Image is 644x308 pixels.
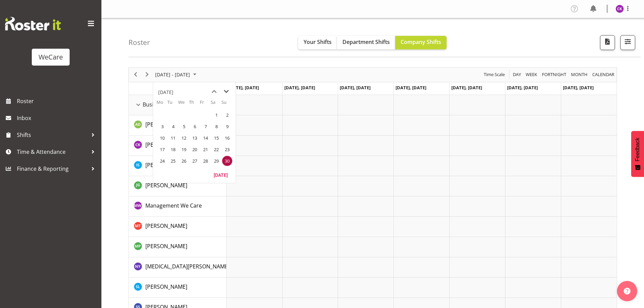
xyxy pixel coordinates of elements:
button: Filter Shifts [620,35,635,50]
span: Thursday, June 6, 2024 [190,121,200,132]
td: Janine Grundler resource [129,176,226,196]
span: Department Shifts [342,38,390,46]
span: Friday, June 7, 2024 [200,121,211,132]
span: Time Scale [483,70,505,79]
th: Mo [157,99,167,109]
span: [DATE], [DATE] [396,85,426,91]
span: Monday, June 3, 2024 [157,121,167,132]
span: Thursday, June 13, 2024 [190,133,200,143]
button: Timeline Day [512,70,522,79]
span: Shifts [17,130,88,140]
a: [PERSON_NAME] [145,120,187,128]
span: Monday, June 17, 2024 [157,144,167,155]
button: Feedback - Show survey [631,131,644,177]
span: Sunday, June 23, 2024 [222,144,232,155]
span: Saturday, June 1, 2024 [211,110,221,120]
span: Wednesday, June 19, 2024 [179,144,189,155]
span: Saturday, June 8, 2024 [211,121,221,132]
span: Inbox [17,113,98,123]
th: Th [189,99,200,109]
span: [DATE], [DATE] [228,85,259,91]
span: Saturday, June 15, 2024 [211,133,221,143]
td: Michelle Thomas resource [129,217,226,237]
span: Week [525,70,538,79]
div: title [158,86,173,99]
td: Business Support Office resource [129,95,226,115]
button: Download a PDF of the roster according to the set date range. [600,35,615,50]
div: previous period [130,68,141,82]
a: [PERSON_NAME] [145,161,187,169]
button: Timeline Month [570,70,589,79]
span: Thursday, June 20, 2024 [190,144,200,155]
div: next period [141,68,153,82]
span: Friday, June 21, 2024 [200,144,211,155]
span: Sunday, June 16, 2024 [222,133,232,143]
span: Finance & Reporting [17,164,88,174]
span: Friday, June 28, 2024 [200,156,211,166]
a: [PERSON_NAME] [145,181,187,189]
span: [PERSON_NAME] [145,161,187,169]
button: Month [591,70,616,79]
span: Company Shifts [401,38,441,46]
td: Management We Care resource [129,196,226,217]
h4: Roster [128,39,150,46]
td: Sarah Lamont resource [129,278,226,298]
span: Time & Attendance [17,147,88,157]
span: [DATE], [DATE] [340,85,371,91]
span: Friday, June 14, 2024 [200,133,211,143]
span: Saturday, June 29, 2024 [211,156,221,166]
span: Wednesday, June 5, 2024 [179,121,189,132]
a: [PERSON_NAME] [145,242,187,250]
button: Your Shifts [298,36,337,49]
button: previous month [208,86,220,98]
button: Fortnight [541,70,568,79]
span: Sunday, June 30, 2024 [222,156,232,166]
a: [PERSON_NAME] [145,141,187,149]
span: [DATE] - [DATE] [154,70,191,79]
span: Tuesday, June 18, 2024 [168,144,178,155]
div: June 24 - 30, 2024 [153,68,200,82]
span: Tuesday, June 4, 2024 [168,121,178,132]
td: Chloe Kim resource [129,136,226,156]
span: Monday, June 10, 2024 [157,133,167,143]
img: Rosterit website logo [5,17,61,30]
a: Management We Care [145,202,202,210]
span: Saturday, June 22, 2024 [211,144,221,155]
span: Fortnight [541,70,567,79]
button: Time Scale [483,70,506,79]
span: Wednesday, June 26, 2024 [179,156,189,166]
span: Day [512,70,522,79]
span: [MEDICAL_DATA][PERSON_NAME] [145,263,230,270]
img: chloe-kim10479.jpg [616,5,624,13]
th: Su [221,99,232,109]
span: Monday, June 24, 2024 [157,156,167,166]
span: [DATE], [DATE] [451,85,482,91]
th: Sa [211,99,221,109]
span: Tuesday, June 11, 2024 [168,133,178,143]
button: Today [209,170,232,180]
span: [DATE], [DATE] [563,85,594,91]
td: Nikita Yates resource [129,257,226,278]
span: Sunday, June 9, 2024 [222,121,232,132]
th: Fr [200,99,211,109]
span: Business Support Office [143,100,204,109]
button: next month [220,86,232,98]
button: Previous [131,70,140,79]
span: Feedback [635,138,641,161]
span: [PERSON_NAME] [145,242,187,250]
td: Sunday, June 30, 2024 [221,155,232,167]
span: Wednesday, June 12, 2024 [179,133,189,143]
span: Sunday, June 2, 2024 [222,110,232,120]
button: Company Shifts [395,36,447,49]
th: We [178,99,189,109]
button: Timeline Week [525,70,539,79]
span: Month [570,70,588,79]
a: [PERSON_NAME] [145,283,187,291]
th: Tu [167,99,178,109]
div: WeCare [39,52,63,62]
span: [PERSON_NAME] [145,121,187,128]
span: Your Shifts [304,38,332,46]
a: [PERSON_NAME] [145,222,187,230]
